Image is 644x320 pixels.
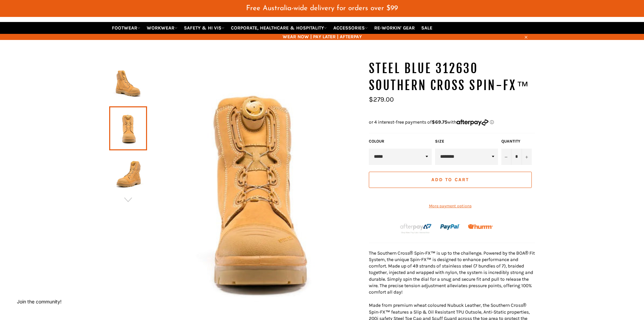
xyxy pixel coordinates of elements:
img: STEEL BLUE 312630 Southern Cross Spin-FX™ - Workin' Gear [113,64,144,102]
button: Increase item quantity by one [522,149,532,165]
button: Reduce item quantity by one [501,149,511,165]
label: Size [435,138,498,144]
label: COLOUR [369,138,432,144]
img: paypal.png [440,217,460,237]
a: FOOTWEAR [109,22,143,34]
button: Join the community! [17,299,62,304]
a: WORKWEAR [144,22,180,34]
a: SAFETY & HI VIS [181,22,227,34]
img: STEEL BLUE 312630 Southern Cross Spin-FX™ - Workin' Gear [147,60,362,319]
img: Humm_core_logo_RGB-01_300x60px_small_195d8312-4386-4de7-b182-0ef9b6303a37.png [468,224,493,229]
a: More payment options [369,203,532,209]
label: Quantity [501,138,532,144]
button: Add to Cart [369,172,532,188]
p: The Southern Cross® Spin-FX™ is up to the challenge. Powered by the BOA® Fit System, the unique S... [369,250,535,296]
img: Afterpay-Logo-on-dark-bg_large.png [399,223,432,234]
span: Add to Cart [431,177,469,183]
span: $279.00 [369,95,394,103]
a: RE-WORKIN' GEAR [372,22,418,34]
a: ACCESSORIES [331,22,371,34]
span: WEAR NOW | PAY LATER | AFTERPAY [109,34,535,40]
span: Free Australia-wide delivery for orders over $99 [246,5,398,12]
img: STEEL BLUE 312630 Southern Cross Spin-FX™ - Workin' Gear [113,155,144,192]
a: CORPORATE, HEALTHCARE & HOSPITALITY [228,22,330,34]
h1: STEEL BLUE 312630 Southern Cross Spin-FX™ [369,60,535,94]
a: SALE [419,22,435,34]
